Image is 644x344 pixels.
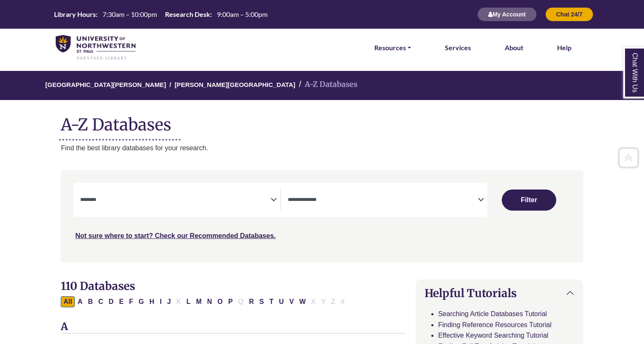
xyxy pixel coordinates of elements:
[165,296,173,307] button: Filter Results J
[147,296,157,307] button: Filter Results H
[505,42,523,53] a: About
[438,321,552,328] a: Finding Reference Resources Tutorial
[557,42,571,53] a: Help
[51,10,271,19] a: Hours Today
[45,80,166,88] a: [GEOGRAPHIC_DATA][PERSON_NAME]
[96,296,106,307] button: Filter Results C
[61,279,135,293] span: 110 Databases
[267,296,276,307] button: Filter Results T
[51,10,98,19] th: Library Hours:
[75,296,85,307] button: Filter Results A
[106,296,116,307] button: Filter Results D
[61,170,583,262] nav: Search filters
[61,108,583,134] h1: A-Z Databases
[116,296,126,307] button: Filter Results E
[61,298,348,305] div: Alpha-list to filter by first letter of database name
[127,296,136,307] button: Filter Results F
[75,232,276,239] a: Not sure where to start? Check our Recommended Databases.
[545,11,593,18] a: Chat 24/7
[295,79,357,91] li: A-Z Databases
[438,310,547,317] a: Searching Article Databases Tutorial
[61,143,583,154] p: Find the best library databases for your research.
[257,296,266,307] button: Filter Results S
[374,42,411,53] a: Resources
[205,296,215,307] button: Filter Results N
[287,296,296,307] button: Filter Results V
[438,332,548,339] a: Effective Keyword Searching Tutorial
[276,296,287,307] button: Filter Results U
[61,296,74,307] button: All
[215,296,225,307] button: Filter Results O
[217,10,268,18] span: 9:00am – 5:00pm
[502,190,556,211] button: Submit for Search Results
[297,296,308,307] button: Filter Results W
[193,296,204,307] button: Filter Results M
[136,296,146,307] button: Filter Results G
[288,197,478,204] textarea: Search
[615,152,642,163] a: Back to Top
[80,197,270,204] textarea: Search
[175,80,295,88] a: [PERSON_NAME][GEOGRAPHIC_DATA]
[226,296,235,307] button: Filter Results P
[246,296,257,307] button: Filter Results R
[85,296,95,307] button: Filter Results B
[477,11,537,18] a: My Account
[545,7,593,22] button: Chat 24/7
[61,71,583,100] nav: breadcrumb
[103,10,157,18] span: 7:30am – 10:00pm
[477,7,537,22] button: My Account
[162,10,212,19] th: Research Desk:
[445,42,471,53] a: Services
[61,321,406,333] h3: A
[184,296,193,307] button: Filter Results L
[157,296,164,307] button: Filter Results I
[51,10,271,18] table: Hours Today
[416,280,582,306] button: Helpful Tutorials
[56,35,135,60] img: library_home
